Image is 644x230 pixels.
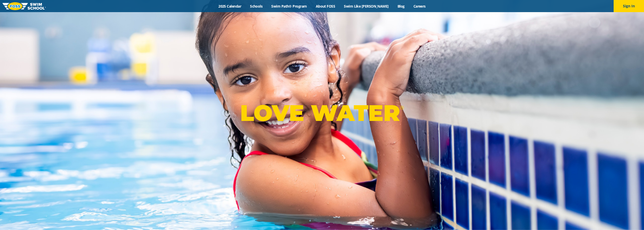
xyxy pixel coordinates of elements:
[400,105,404,111] sup: ®
[340,4,393,9] a: Swim Like [PERSON_NAME]
[246,4,267,9] a: Schools
[240,99,404,126] p: LOVE WATER
[311,4,340,9] a: About FOSS
[409,4,430,9] a: Careers
[267,4,311,9] a: Swim Path® Program
[214,4,246,9] a: 2025 Calendar
[3,2,46,10] img: FOSS Swim School Logo
[393,4,409,9] a: Blog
